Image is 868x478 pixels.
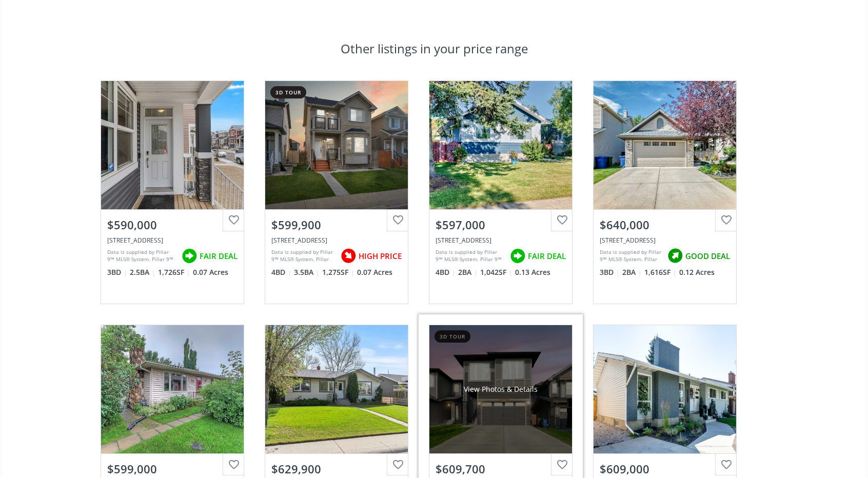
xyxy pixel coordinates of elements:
img: rating icon [507,246,528,266]
span: 3 BD [107,267,127,277]
span: FAIR DEAL [528,251,566,262]
div: Data is supplied by Pillar 9™ MLS® System. Pillar 9™ is the owner of the copyright in its MLS® Sy... [107,248,176,264]
span: 4 BD [436,267,456,277]
span: 2 BA [458,267,478,277]
img: rating icon [179,246,200,266]
div: 187 Hawkmere View, Chestermere, AB T1X 1T8 [600,236,730,245]
span: 1,726 SF [158,267,190,277]
span: 2 BA [622,267,642,277]
div: $609,000 [600,461,730,477]
a: $590,000[STREET_ADDRESS]Data is supplied by Pillar 9™ MLS® System. Pillar 9™ is the owner of the ... [90,70,254,314]
h3: Other listings in your price range [341,43,528,55]
div: Data is supplied by Pillar 9™ MLS® System. Pillar 9™ is the owner of the copyright in its MLS® Sy... [271,248,336,264]
span: 0.07 Acres [193,267,228,277]
span: 1,042 SF [480,267,512,277]
img: rating icon [338,246,359,266]
a: $597,000[STREET_ADDRESS]Data is supplied by Pillar 9™ MLS® System. Pillar 9™ is the owner of the ... [419,70,583,314]
div: $609,700 [436,461,566,477]
div: View Photos & Details [464,384,538,394]
div: $629,900 [271,461,402,477]
div: 1011 18A Street NE, Calgary, AB T2E 4W3 [436,236,566,245]
span: FAIR DEAL [200,251,238,262]
span: GOOD DEAL [685,251,730,262]
div: Data is supplied by Pillar 9™ MLS® System. Pillar 9™ is the owner of the copyright in its MLS® Sy... [600,248,662,264]
span: 3.5 BA [294,267,320,277]
span: 0.12 Acres [679,267,715,277]
span: HIGH PRICE [359,251,402,262]
a: $640,000[STREET_ADDRESS]Data is supplied by Pillar 9™ MLS® System. Pillar 9™ is the owner of the ... [583,70,747,314]
a: 3d tour$599,900[STREET_ADDRESS]Data is supplied by Pillar 9™ MLS® System. Pillar 9™ is the owner ... [254,70,419,314]
div: $599,900 [271,217,402,233]
div: $640,000 [600,217,730,233]
div: 19 Taralake Rise NE, Calgary, AB T3J0A4 [271,236,402,245]
div: $590,000 [107,217,238,233]
span: 4 BD [271,267,291,277]
span: 0.07 Acres [357,267,392,277]
span: 3 BD [600,267,620,277]
div: 129 Red Embers Crescent NE, Calgary, AB T3N 0R4 [107,236,238,245]
div: Data is supplied by Pillar 9™ MLS® System. Pillar 9™ is the owner of the copyright in its MLS® Sy... [436,248,505,264]
span: 0.13 Acres [515,267,550,277]
span: 2.5 BA [130,267,155,277]
span: 1,275 SF [322,267,354,277]
div: $599,000 [107,461,238,477]
img: rating icon [665,246,685,266]
span: 1,616 SF [644,267,677,277]
div: $597,000 [436,217,566,233]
